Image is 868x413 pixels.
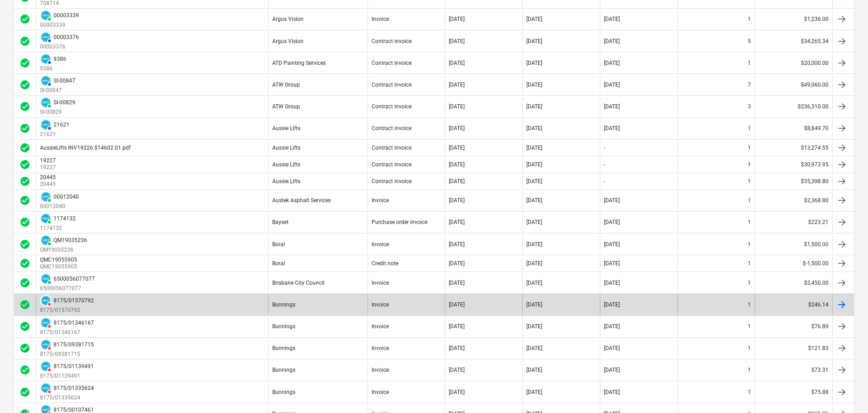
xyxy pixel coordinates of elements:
div: Invoice was approved [20,159,30,170]
div: 8175/01139491 [54,363,94,369]
div: Invoice was approved [20,321,30,332]
span: check_circle [20,58,30,68]
div: Invoice [372,197,389,204]
div: $236,310.00 [755,97,832,116]
div: $-1,500.00 [755,256,832,271]
p: 8175/01335624 [40,394,94,402]
div: [DATE] [449,145,465,151]
div: SI-00847 [54,78,75,84]
div: [DATE] [604,241,620,248]
span: check_circle [20,159,30,170]
div: $223.21 [755,213,832,232]
div: Contract invoice [372,161,412,168]
div: [DATE] [449,82,465,88]
div: 1 [748,389,751,395]
div: $121.83 [755,339,832,358]
div: $34,265.34 [755,31,832,51]
div: [DATE] [449,60,465,66]
div: [DATE] [449,161,465,168]
div: 7 [748,82,751,88]
span: check_circle [20,195,30,206]
p: 20445 [40,180,58,188]
div: [DATE] [526,389,542,395]
span: check_circle [20,364,30,375]
div: $1,236.00 [755,10,832,29]
div: Contract invoice [372,82,412,88]
div: [DATE] [449,178,465,185]
div: 6500056077077 [54,276,95,282]
div: [DATE] [449,38,465,44]
div: $20,000.00 [755,53,832,73]
div: Aussie Lifts [272,178,300,185]
p: 00012040 [40,203,79,210]
div: 19227 [40,157,56,164]
div: Invoice was approved [20,239,30,250]
div: [DATE] [526,178,542,185]
div: Bunnings [272,323,295,330]
p: 8175/01346167 [40,329,94,336]
div: Invoice has been synced with Xero and its status is currently DELETED [40,360,52,372]
div: [DATE] [526,60,542,66]
div: [DATE] [604,389,620,395]
div: Invoice has been synced with Xero and its status is currently DELETED [40,295,52,306]
div: 5 [748,38,751,44]
div: Invoice [372,345,389,351]
div: 1174132 [54,215,76,222]
div: [DATE] [449,345,465,351]
span: check_circle [20,299,30,310]
div: 1 [748,323,751,330]
img: xero.svg [41,318,50,327]
span: check_circle [20,176,30,187]
div: Invoice was approved [20,79,30,90]
div: Boral [272,241,285,248]
div: 1 [748,241,751,248]
img: xero.svg [41,120,50,129]
div: [DATE] [449,323,465,330]
div: Invoice [372,280,389,286]
div: Invoice has been synced with Xero and its status is currently PAID [40,191,52,203]
span: check_circle [20,123,30,134]
div: Invoice was approved [20,387,30,398]
div: Invoice has been synced with Xero and its status is currently AUTHORISED [40,31,52,43]
div: [DATE] [449,125,465,131]
div: Invoice was approved [20,123,30,134]
div: Invoice [372,16,389,22]
div: [DATE] [604,197,620,204]
div: [DATE] [526,260,542,267]
div: Invoice has been synced with Xero and its status is currently PAID [40,234,52,246]
span: check_circle [20,217,30,228]
div: Invoice was approved [20,299,30,310]
div: Invoice was approved [20,217,30,228]
div: Invoice was approved [20,364,30,375]
div: ATW Group [272,82,300,88]
div: [DATE] [526,103,542,110]
div: - [604,178,605,185]
div: $75.88 [755,382,832,402]
div: $30,973.95 [755,157,832,172]
div: [DATE] [449,301,465,308]
div: Argus Vision [272,16,304,22]
span: check_circle [20,258,30,269]
div: ATD Painting Services [272,60,326,66]
div: Invoice [372,389,389,395]
div: $1,500.00 [755,234,832,254]
div: Invoice has been synced with Xero and its status is currently AUTHORISED [40,53,52,65]
img: xero.svg [41,236,50,245]
p: 9386 [40,65,66,73]
div: Bunnings [272,301,295,308]
div: Invoice was approved [20,195,30,206]
div: Credit note [372,260,398,267]
div: $13,274.55 [755,141,832,155]
img: xero.svg [41,192,50,201]
div: SI-00829 [54,99,75,106]
div: [DATE] [526,345,542,351]
div: Argus Vision [272,38,304,44]
div: AussieLifts INV19226 $14602.01.pdf [40,145,131,151]
span: check_circle [20,14,30,24]
div: Brisbane City Council [272,280,324,286]
div: 1 [748,219,751,225]
div: [DATE] [604,260,620,267]
div: 8175/01346167 [54,320,94,326]
p: SI-00829 [40,108,75,116]
div: [DATE] [604,38,620,44]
